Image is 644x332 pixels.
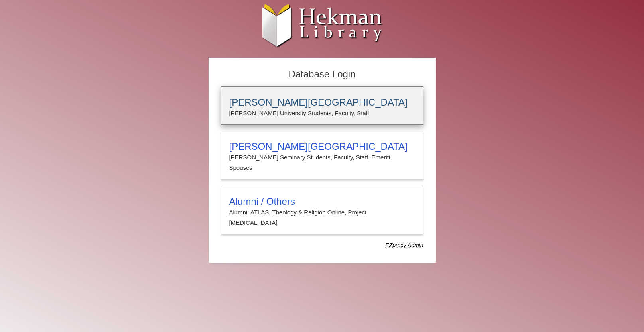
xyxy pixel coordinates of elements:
p: Alumni: ATLAS, Theology & Religion Online, Project [MEDICAL_DATA] [229,207,415,228]
dfn: Use Alumni login [385,242,423,248]
summary: Alumni / OthersAlumni: ATLAS, Theology & Religion Online, Project [MEDICAL_DATA] [229,196,415,228]
h3: Alumni / Others [229,196,415,207]
a: [PERSON_NAME][GEOGRAPHIC_DATA][PERSON_NAME] Seminary Students, Faculty, Staff, Emeriti, Spouses [221,131,423,180]
p: [PERSON_NAME] University Students, Faculty, Staff [229,108,415,118]
h3: [PERSON_NAME][GEOGRAPHIC_DATA] [229,141,415,152]
a: [PERSON_NAME][GEOGRAPHIC_DATA][PERSON_NAME] University Students, Faculty, Staff [221,86,423,125]
p: [PERSON_NAME] Seminary Students, Faculty, Staff, Emeriti, Spouses [229,152,415,173]
h2: Database Login [217,66,427,83]
h3: [PERSON_NAME][GEOGRAPHIC_DATA] [229,97,415,108]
